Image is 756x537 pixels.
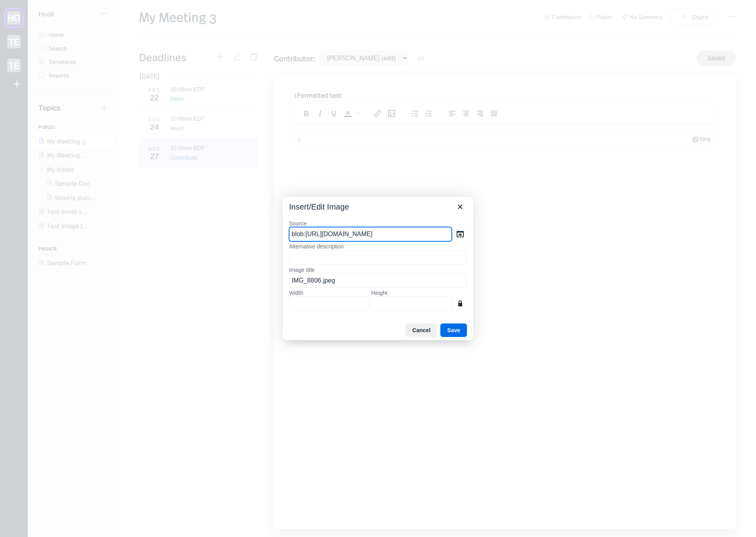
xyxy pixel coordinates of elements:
[289,289,370,296] label: Width
[453,296,467,310] button: Constrain proportions
[453,227,467,241] button: Browse files
[289,243,467,250] label: Alternative description
[289,202,349,212] h1: Insert/Edit Image
[453,200,467,214] button: Close
[283,197,473,340] div: Insert/Edit Image
[289,266,467,273] label: Image title
[405,323,437,337] button: Cancel
[289,220,467,227] label: Source
[371,289,452,296] label: Height
[440,323,467,337] button: Save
